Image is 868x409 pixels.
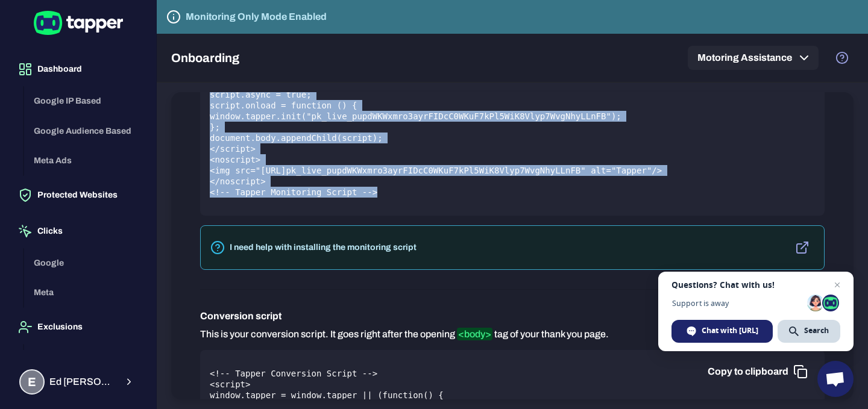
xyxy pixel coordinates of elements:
button: Protected Websites [10,178,146,212]
div: Open chat [817,361,854,397]
span: Questions? Chat with us! [671,280,840,290]
span: Close chat [830,278,844,292]
p: I need help with installing the monitoring script [230,242,417,253]
button: Dashboard [10,52,146,86]
pre: <!-- Tapper Monitoring Script --> <script> var script = document.createElement("script"); script.... [210,46,815,198]
span: Support is away [671,299,803,308]
a: Dashboard [10,63,146,73]
h6: Conversion script [200,309,609,323]
span: Chat with [URL] [702,325,758,336]
h6: Monitoring Only Mode Enabled [186,10,327,24]
button: Exclusions [10,310,146,344]
div: Chat with tapper.ai [671,320,773,343]
svg: Tapper is not blocking any fraudulent activity for this domain [166,10,181,24]
button: Copy to clipboard [698,360,815,384]
span: <body> [457,328,492,340]
a: Protected Websites [10,189,146,199]
p: This is your conversion script. It goes right after the opening tag of your thank you page. [200,328,609,340]
a: Exclusions [10,321,146,331]
span: Ed [PERSON_NAME] [49,376,116,388]
button: Motoring Assistance [688,46,819,70]
a: Clicks [10,225,146,236]
button: Clicks [10,214,146,248]
div: E [19,369,45,395]
span: Search [804,325,829,336]
button: EEd [PERSON_NAME] [10,364,146,399]
div: Search [778,320,840,343]
h5: Onboarding [171,51,239,65]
